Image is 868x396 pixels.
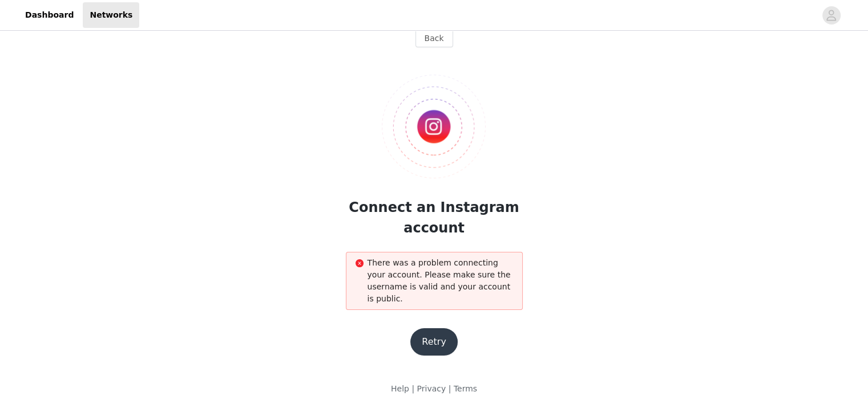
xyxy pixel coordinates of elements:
span: | [449,384,451,393]
div: avatar [826,6,837,25]
span: | [411,384,414,393]
a: Privacy [417,384,446,393]
a: Dashboard [18,2,80,28]
span: There was a problem connecting your account. Please make sure the username is valid and your acco... [368,258,511,303]
i: icon: close-circle [356,259,364,267]
button: Back [415,29,453,47]
img: Logo [382,75,486,179]
a: Networks [83,2,139,28]
span: Connect an Instagram account [349,199,519,236]
a: Help [391,384,409,393]
a: Terms [454,384,477,393]
button: Retry [410,328,458,356]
